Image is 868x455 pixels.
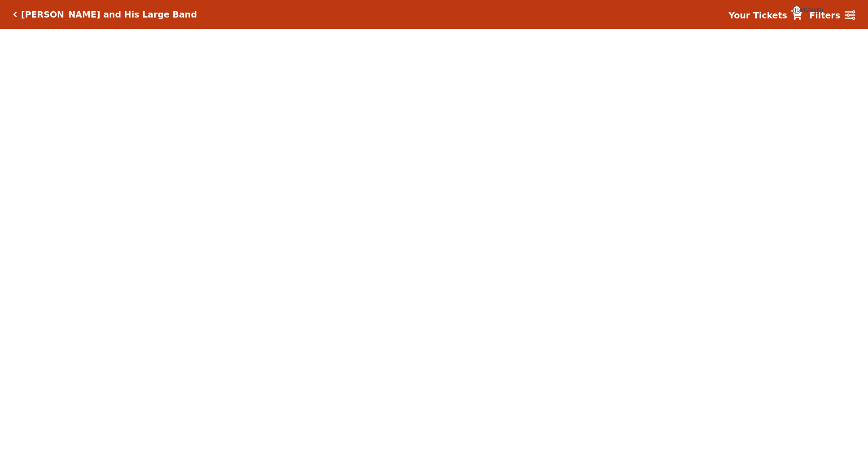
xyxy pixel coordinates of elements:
[728,9,802,22] a: Your Tickets {{cartCount}}
[809,9,855,22] a: Filters
[13,11,17,18] a: Click here to go back to filters
[793,6,801,14] span: {{cartCount}}
[21,9,197,20] h5: [PERSON_NAME] and His Large Band
[728,10,787,20] strong: Your Tickets
[809,10,840,20] strong: Filters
